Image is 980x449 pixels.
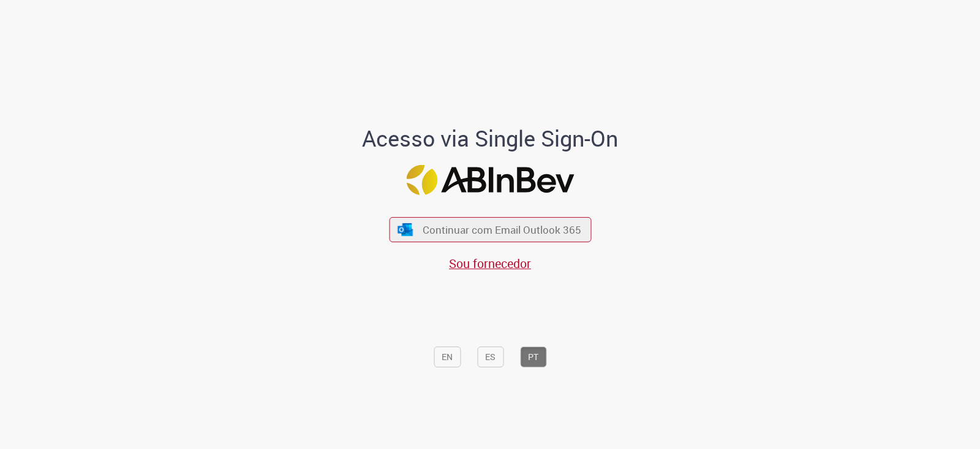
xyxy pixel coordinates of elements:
[423,223,581,237] span: Continuar com Email Outlook 365
[520,347,546,367] button: PT
[397,223,414,236] img: ícone Azure/Microsoft 360
[406,165,574,195] img: Logo ABInBev
[434,347,461,367] button: EN
[389,217,591,242] button: ícone Azure/Microsoft 360 Continuar com Email Outlook 365
[449,255,531,272] a: Sou fornecedor
[320,126,660,151] h1: Acesso via Single Sign-On
[477,347,503,367] button: ES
